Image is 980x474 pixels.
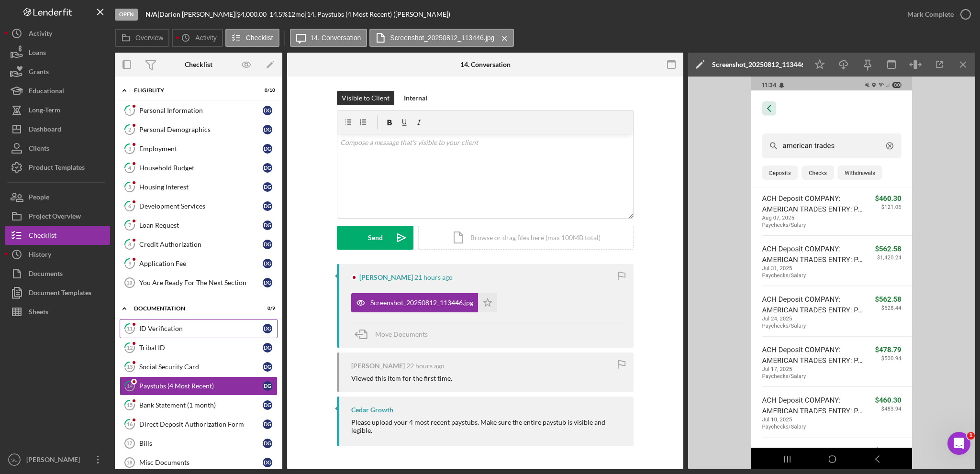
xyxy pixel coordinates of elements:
div: Bank Statement (1 month) [139,401,263,409]
div: [PERSON_NAME] [359,274,413,281]
div: Document Templates [29,283,91,305]
a: Checklist [5,226,110,245]
div: 14. Conversation [460,61,511,68]
div: ID Verification [139,325,263,332]
div: Screenshot_20250812_113446.jpg [370,299,473,307]
div: Grants [29,62,49,84]
div: Sheets [29,302,48,324]
a: 13Social Security CardDG [120,357,278,376]
label: Screenshot_20250812_113446.jpg [390,34,494,42]
a: 3EmploymentDG [120,139,278,158]
a: 12Tribal IDDG [120,338,278,357]
tspan: 4 [128,165,132,171]
div: Loans [29,43,46,65]
button: Mark Complete [898,5,975,24]
tspan: 18 [126,460,132,465]
tspan: 13 [127,364,133,370]
tspan: 11 [127,325,133,331]
div: Checklist [29,226,56,247]
div: Loan Request [139,221,263,229]
a: Loans [5,43,110,62]
div: Development Services [139,202,263,210]
a: 2Personal DemographicsDG [120,120,278,139]
a: Product Templates [5,158,110,177]
button: 14. Conversation [290,29,367,47]
b: N/A [145,10,157,18]
label: Overview [135,34,163,42]
div: $4,000.00 [237,11,269,18]
tspan: 10 [126,280,132,286]
div: [PERSON_NAME] [351,362,405,370]
div: Clients [29,139,49,160]
a: History [5,245,110,264]
div: D G [263,259,272,268]
div: D G [263,240,272,249]
div: Employment [139,145,263,153]
div: D G [263,343,272,353]
button: Documents [5,264,110,283]
div: 14.5 % [269,11,288,18]
div: Paystubs (4 Most Recent) [139,382,263,390]
div: D G [263,220,272,230]
a: 4Household BudgetDG [120,158,278,177]
span: Move Documents [375,330,428,338]
a: Clients [5,139,110,158]
tspan: 5 [128,184,131,190]
button: Internal [399,91,432,105]
time: 2025-08-12 16:26 [406,362,445,370]
tspan: 17 [126,441,132,446]
span: 1 [967,432,975,440]
div: | 14. Paystubs (4 Most Recent) ([PERSON_NAME]) [305,11,450,18]
div: Send [368,226,383,250]
button: Screenshot_20250812_113446.jpg [351,293,497,312]
div: Long-Term [29,100,60,122]
div: Checklist [185,61,212,68]
div: Activity [29,24,52,45]
tspan: 9 [128,260,132,266]
button: Activity [5,24,110,43]
div: D G [263,144,272,154]
div: People [29,187,49,209]
tspan: 14 [127,383,133,389]
div: 12 mo [288,11,305,18]
div: Screenshot_20250812_113446.jpg [712,61,803,68]
label: Activity [195,34,216,42]
a: 7Loan RequestDG [120,216,278,235]
tspan: 12 [127,344,133,351]
a: 8Credit AuthorizationDG [120,235,278,254]
a: 14Paystubs (4 Most Recent)DG [120,376,278,396]
button: Dashboard [5,120,110,139]
a: 16Direct Deposit Authorization FormDG [120,415,278,434]
button: Document Templates [5,283,110,302]
tspan: 8 [128,241,131,247]
text: SC [11,457,17,463]
div: D G [263,458,272,467]
a: 11ID VerificationDG [120,319,278,338]
button: Project Overview [5,207,110,226]
div: D G [263,182,272,192]
tspan: 6 [128,203,132,209]
a: 15Bank Statement (1 month)DG [120,396,278,415]
div: Product Templates [29,158,85,179]
a: 10You Are Ready For The Next SectionDG [120,273,278,292]
button: Long-Term [5,100,110,120]
div: Please upload your 4 most recent paystubs. Make sure the entire paystub is visible and legible. [351,419,624,434]
label: 14. Conversation [311,34,361,42]
div: Documents [29,264,63,286]
time: 2025-08-12 16:35 [414,274,453,281]
tspan: 15 [127,402,133,408]
button: Educational [5,81,110,100]
div: D G [263,419,272,429]
div: Household Budget [139,164,263,172]
a: 9Application FeeDG [120,254,278,273]
a: 17BillsDG [120,434,278,453]
div: Personal Information [139,107,263,114]
tspan: 3 [128,145,131,152]
tspan: 7 [128,222,132,228]
button: Screenshot_20250812_113446.jpg [369,29,514,47]
a: 5Housing InterestDG [120,177,278,197]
